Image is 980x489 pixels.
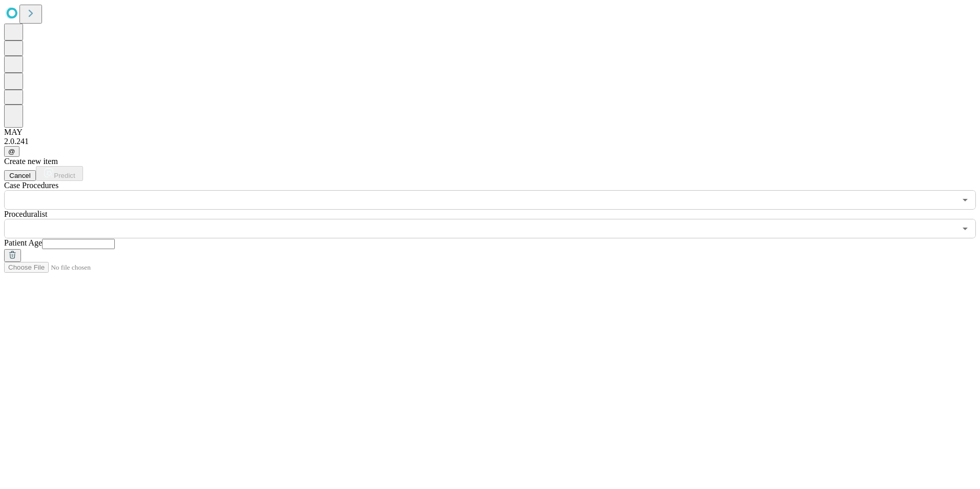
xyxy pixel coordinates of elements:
span: Predict [54,172,75,179]
button: Cancel [4,170,36,181]
div: MAY [4,128,976,137]
span: @ [8,148,15,155]
span: Cancel [9,172,31,179]
span: Create new item [4,157,58,166]
button: Open [958,221,972,236]
span: Patient Age [4,238,42,247]
button: @ [4,146,19,157]
button: Open [958,193,972,207]
div: 2.0.241 [4,137,976,146]
span: Scheduled Procedure [4,181,58,190]
span: Proceduralist [4,210,47,218]
button: Predict [36,166,83,181]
